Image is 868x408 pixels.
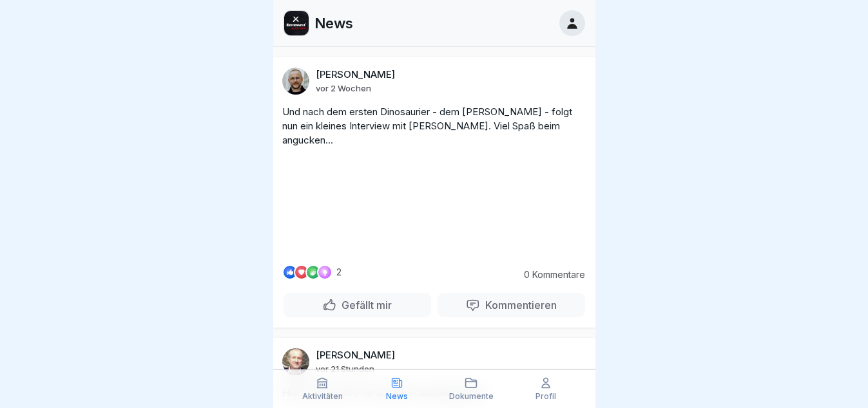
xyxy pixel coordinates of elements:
p: 0 Kommentare [514,270,585,280]
p: 2 [336,267,342,277]
img: gjmq4gn0gq16rusbtbfa9wpn.png [284,11,309,35]
p: Aktivitäten [302,392,343,401]
p: News [386,392,408,401]
p: [PERSON_NAME] [316,69,395,80]
p: Und nach dem ersten Dinosaurier - dem [PERSON_NAME] - folgt nun ein kleines Interview mit [PERSON... [282,105,586,147]
p: Kommentieren [480,299,557,311]
p: Dokumente [449,392,494,401]
p: vor 21 Stunden [316,364,374,374]
p: vor 2 Wochen [316,83,371,93]
p: Profil [535,392,556,401]
p: News [314,15,353,32]
p: Gefällt mir [336,299,392,311]
p: [PERSON_NAME] [316,349,395,361]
